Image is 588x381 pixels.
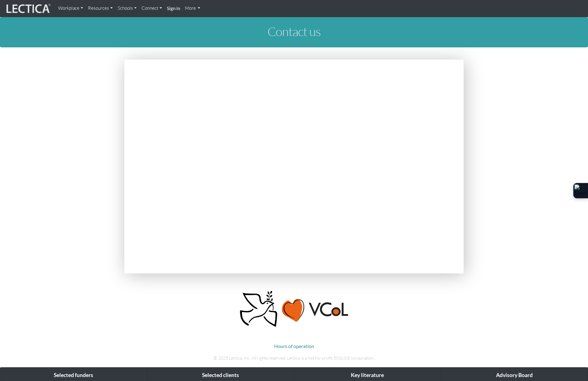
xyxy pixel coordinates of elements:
[575,185,587,197] img: Extension Icon
[164,2,182,15] a: Sign in
[124,25,464,38] h1: Contact us
[5,3,51,14] img: lecticalive
[56,2,86,14] a: Workplace
[167,5,180,11] strong: Sign in
[182,2,203,14] a: More
[115,2,139,14] a: Schools
[124,355,464,361] p: © 2025 Lectica, Inc. All rights reserved. Lectica is a not for profit 501(c)(3) corporation.
[139,2,164,14] a: Connect
[238,290,350,328] img: Peace, love, VCoL
[274,343,314,349] a: Hours of operation
[86,2,115,14] a: Resources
